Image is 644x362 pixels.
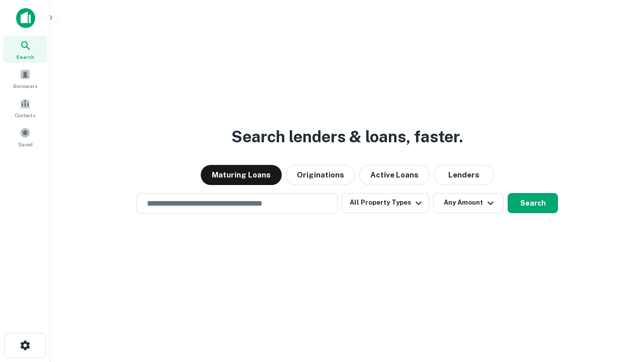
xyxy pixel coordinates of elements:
[13,82,37,90] span: Borrowers
[286,165,355,185] button: Originations
[3,94,47,121] a: Contacts
[359,165,430,185] button: Active Loans
[201,165,282,185] button: Maturing Loans
[433,193,504,213] button: Any Amount
[3,65,47,92] a: Borrowers
[18,140,33,148] span: Saved
[3,123,47,150] a: Saved
[15,111,35,119] span: Contacts
[508,193,558,213] button: Search
[342,193,429,213] button: All Property Types
[231,125,463,149] h3: Search lenders & loans, faster.
[594,282,644,330] iframe: Chat Widget
[16,53,34,61] span: Search
[16,8,35,28] img: capitalize-icon.png
[3,36,47,63] a: Search
[434,165,494,185] button: Lenders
